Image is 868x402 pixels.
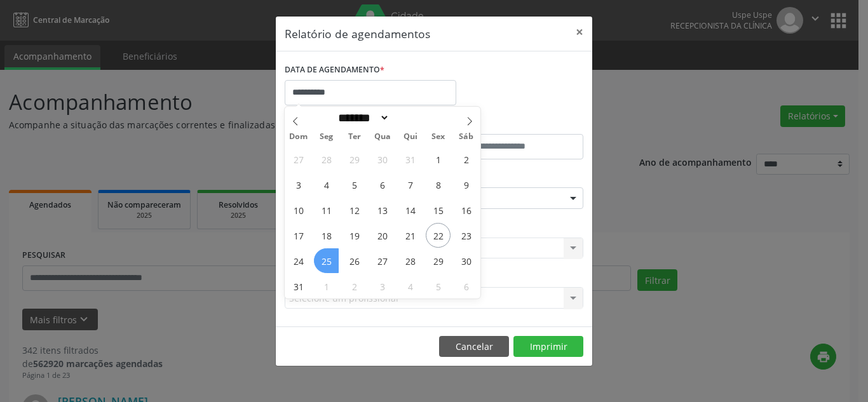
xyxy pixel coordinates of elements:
[426,198,451,222] span: Agosto 15, 2025
[286,147,311,171] span: Julho 27, 2025
[454,172,478,197] span: Agosto 9, 2025
[439,336,509,358] button: Cancelar
[426,172,451,197] span: Agosto 8, 2025
[437,114,583,134] label: ATÉ
[342,223,367,248] span: Agosto 19, 2025
[314,172,339,197] span: Agosto 4, 2025
[398,274,423,298] span: Setembro 4, 2025
[314,223,339,248] span: Agosto 18, 2025
[342,172,367,197] span: Agosto 5, 2025
[342,198,367,222] span: Agosto 12, 2025
[370,147,395,171] span: Julho 30, 2025
[370,172,395,197] span: Agosto 6, 2025
[452,133,480,141] span: Sáb
[370,274,395,298] span: Setembro 3, 2025
[314,198,339,222] span: Agosto 11, 2025
[567,17,592,48] button: Close
[286,172,311,197] span: Agosto 3, 2025
[370,198,395,222] span: Agosto 13, 2025
[426,223,451,248] span: Agosto 22, 2025
[513,336,583,358] button: Imprimir
[314,147,339,171] span: Julho 28, 2025
[398,223,423,248] span: Agosto 21, 2025
[454,198,478,222] span: Agosto 16, 2025
[369,133,397,141] span: Qua
[286,248,311,273] span: Agosto 24, 2025
[286,274,311,298] span: Agosto 31, 2025
[341,133,369,141] span: Ter
[398,172,423,197] span: Agosto 7, 2025
[285,133,313,141] span: Dom
[426,248,451,273] span: Agosto 29, 2025
[342,147,367,171] span: Julho 29, 2025
[454,223,478,248] span: Agosto 23, 2025
[426,274,451,298] span: Setembro 5, 2025
[454,248,478,273] span: Agosto 30, 2025
[285,60,384,80] label: DATA DE AGENDAMENTO
[454,147,478,171] span: Agosto 2, 2025
[314,274,339,298] span: Setembro 1, 2025
[426,147,451,171] span: Agosto 1, 2025
[370,223,395,248] span: Agosto 20, 2025
[286,223,311,248] span: Agosto 17, 2025
[390,111,431,124] input: Year
[454,274,478,298] span: Setembro 6, 2025
[424,133,452,141] span: Sex
[313,133,341,141] span: Seg
[285,25,430,42] h5: Relatório de agendamentos
[314,248,339,273] span: Agosto 25, 2025
[398,198,423,222] span: Agosto 14, 2025
[342,248,367,273] span: Agosto 26, 2025
[342,274,367,298] span: Setembro 2, 2025
[286,198,311,222] span: Agosto 10, 2025
[370,248,395,273] span: Agosto 27, 2025
[397,133,424,141] span: Qui
[334,111,390,124] select: Month
[398,248,423,273] span: Agosto 28, 2025
[398,147,423,171] span: Julho 31, 2025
